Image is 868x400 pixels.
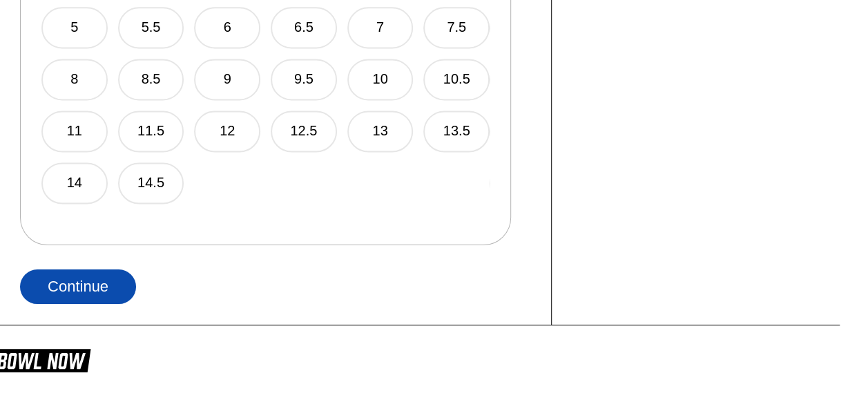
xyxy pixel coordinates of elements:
[271,111,337,152] button: 12.5
[347,111,414,152] button: 13
[118,7,184,48] button: 5.5
[20,269,136,304] button: Continue
[194,111,260,152] button: 12
[423,111,490,152] button: 13.5
[41,59,108,100] button: 8
[347,59,414,100] button: 10
[118,111,184,152] button: 11.5
[118,59,184,100] button: 8.5
[118,162,184,204] button: 14.5
[41,111,108,152] button: 11
[423,7,490,48] button: 7.5
[347,7,414,48] button: 7
[41,162,108,204] button: 14
[194,59,260,100] button: 9
[423,59,490,100] button: 10.5
[271,59,337,100] button: 9.5
[271,7,337,48] button: 6.5
[194,7,260,48] button: 6
[41,7,108,48] button: 5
